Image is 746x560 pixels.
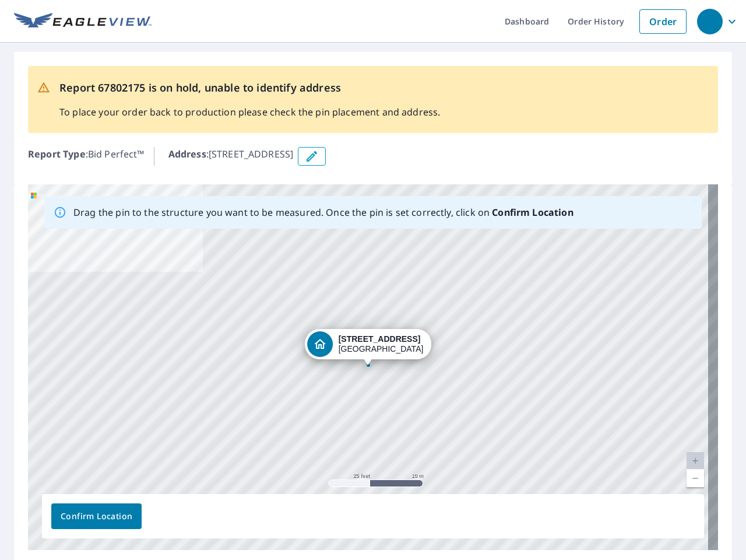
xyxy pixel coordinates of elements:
p: : Bid Perfect™ [28,147,145,166]
b: Confirm Location [492,206,573,219]
b: Report Type [28,148,86,160]
p: : [STREET_ADDRESS] [168,147,294,166]
div: Dropped pin, building 1, Residential property, 13403 Andover Dr Plymouth, MI 48170 [305,329,432,365]
div: [GEOGRAPHIC_DATA] [339,334,424,354]
button: Confirm Location [51,503,142,529]
strong: [STREET_ADDRESS] [339,334,421,344]
img: EV Logo [14,13,152,30]
p: To place your order back to production please check the pin placement and address. [59,105,440,119]
a: Current Level 20, Zoom In Disabled [687,452,704,470]
a: Order [639,9,687,34]
a: Current Level 20, Zoom Out [687,470,704,487]
p: Report 67802175 is on hold, unable to identify address [59,80,440,96]
p: Drag the pin to the structure you want to be measured. Once the pin is set correctly, click on [73,205,573,219]
span: Confirm Location [61,509,132,524]
b: Address [168,148,206,160]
